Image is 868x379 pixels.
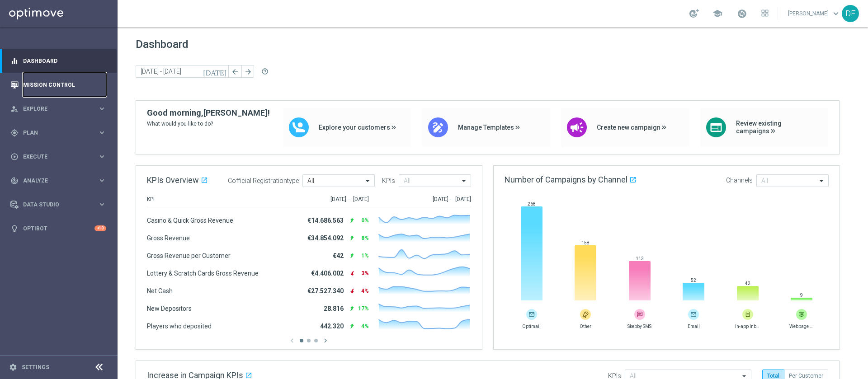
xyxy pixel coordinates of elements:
div: Dashboard [10,49,106,73]
div: Plan [10,129,98,137]
i: keyboard_arrow_right [98,176,106,185]
button: track_changes Analyze keyboard_arrow_right [10,177,107,184]
a: Settings [22,365,49,370]
span: Plan [23,130,98,136]
a: Dashboard [23,49,106,73]
i: gps_fixed [10,129,19,137]
button: person_search Explore keyboard_arrow_right [10,105,107,112]
div: Execute [10,153,98,161]
i: settings [9,363,17,371]
i: person_search [10,105,19,113]
div: Optibot [10,216,106,240]
span: school [712,9,722,19]
i: keyboard_arrow_right [98,104,106,113]
button: Mission Control [10,81,107,89]
i: keyboard_arrow_right [98,152,106,161]
a: Optibot [23,216,94,240]
div: Data Studio [10,201,98,209]
i: equalizer [10,57,19,65]
i: play_circle_outline [10,153,19,161]
div: Analyze [10,177,98,185]
a: [PERSON_NAME]keyboard_arrow_down [787,7,842,20]
i: keyboard_arrow_right [98,128,106,137]
a: Mission Control [23,73,106,97]
div: Mission Control [10,73,106,97]
span: keyboard_arrow_down [831,9,841,19]
button: Data Studio keyboard_arrow_right [10,201,107,208]
i: lightbulb [10,225,19,233]
i: track_changes [10,177,19,185]
button: lightbulb Optibot +10 [10,225,107,232]
button: gps_fixed Plan keyboard_arrow_right [10,129,107,136]
i: keyboard_arrow_right [98,200,106,209]
div: +10 [94,225,106,231]
span: Explore [23,106,98,112]
span: Data Studio [23,202,98,207]
button: play_circle_outline Execute keyboard_arrow_right [10,153,107,160]
span: Execute [23,154,98,159]
div: DF [842,5,859,22]
button: equalizer Dashboard [10,57,107,65]
div: Explore [10,105,98,113]
span: Analyze [23,178,98,183]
